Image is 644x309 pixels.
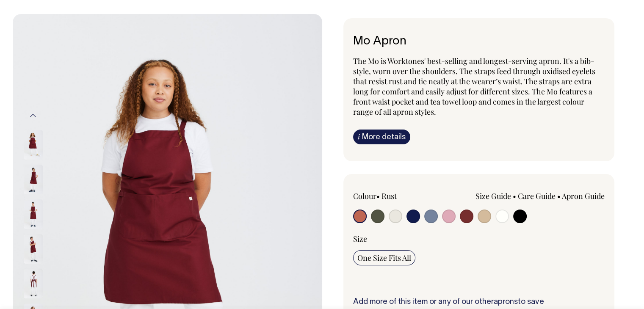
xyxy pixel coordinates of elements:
h6: Add more of this item or any of our other to save [353,298,605,306]
a: Care Guide [518,191,556,201]
a: iMore details [353,130,410,144]
a: aprons [494,298,518,306]
img: burgundy [24,130,43,160]
div: Colour [353,191,454,201]
img: burgundy [24,165,43,194]
img: burgundy [24,269,43,298]
button: Previous [27,106,39,125]
span: i [358,132,360,141]
h6: Mo Apron [353,35,605,48]
img: burgundy [24,199,43,229]
a: Apron Guide [562,191,605,201]
input: One Size Fits All [353,250,415,265]
span: • [376,191,380,201]
img: burgundy [24,234,43,264]
span: One Size Fits All [357,253,411,263]
div: Size [353,234,605,244]
a: Size Guide [475,191,511,201]
label: Rust [381,191,397,201]
span: The Mo is Worktones' best-selling and longest-serving apron. It's a bib-style, worn over the shou... [353,56,595,117]
span: • [557,191,561,201]
span: • [513,191,516,201]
